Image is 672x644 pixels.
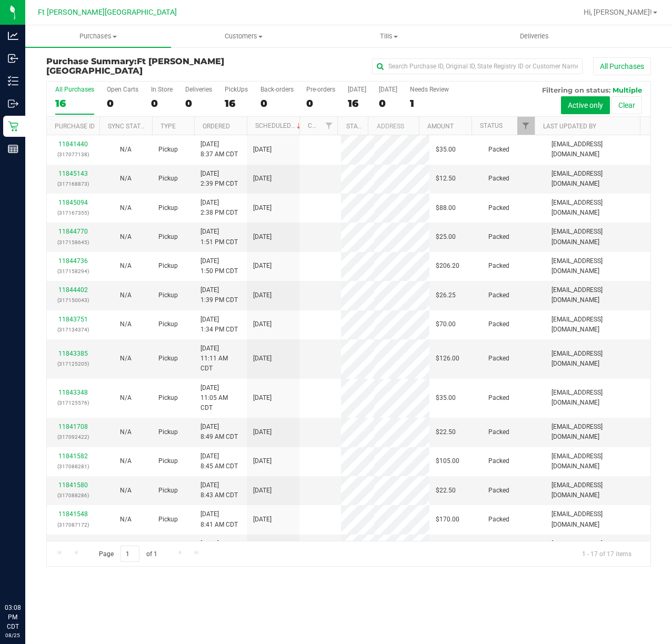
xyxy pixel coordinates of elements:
span: [EMAIL_ADDRESS][DOMAIN_NAME] [551,169,644,189]
a: Status [480,122,503,129]
a: 11841708 [58,423,88,430]
span: [EMAIL_ADDRESS][DOMAIN_NAME] [551,349,644,369]
h3: Purchase Summary: [46,57,248,75]
div: Deliveries [185,86,212,93]
span: Not Applicable [120,487,132,494]
span: [DATE] [253,393,272,403]
a: 11841580 [58,481,88,489]
inline-svg: Inventory [8,76,18,86]
a: 11841440 [58,140,88,148]
span: Hi, [PERSON_NAME]! [584,8,652,16]
span: Pickup [158,393,178,403]
div: 0 [151,97,173,109]
a: Type [161,123,176,130]
inline-svg: Outbound [8,98,18,109]
a: 11841582 [58,452,88,460]
div: Needs Review [410,86,449,93]
p: 03:08 PM CDT [5,603,21,631]
a: 11845143 [58,170,88,177]
span: [DATE] 11:05 AM CDT [200,383,240,414]
div: 16 [225,97,248,109]
span: [DATE] [253,515,272,525]
p: (317134374) [53,325,93,335]
button: N/A [120,354,132,364]
span: $170.00 [436,515,459,525]
p: (317125205) [53,359,93,369]
span: Pickup [158,515,178,525]
span: $70.00 [436,319,456,329]
a: Filter [320,117,337,135]
a: 11845094 [58,199,88,206]
span: Not Applicable [120,394,132,401]
span: [DATE] [253,319,272,329]
a: Last Updated By [543,123,596,130]
span: $22.50 [436,427,456,437]
span: Not Applicable [120,457,132,465]
span: [DATE] 2:38 PM CDT [200,198,238,218]
p: (317150043) [53,295,93,305]
span: Ft [PERSON_NAME][GEOGRAPHIC_DATA] [46,56,224,76]
span: Customers [172,32,316,41]
button: N/A [120,319,132,329]
span: [EMAIL_ADDRESS][DOMAIN_NAME] [551,139,644,159]
a: 11841367 [58,540,88,547]
div: Pre-orders [306,86,335,93]
span: $88.00 [436,203,456,213]
inline-svg: Reports [8,144,18,154]
span: Packed [488,319,509,329]
div: [DATE] [348,86,366,93]
span: Purchases [25,32,171,41]
a: State Registry ID [346,123,402,130]
span: [DATE] 2:39 PM CDT [200,169,238,189]
div: Open Carts [107,86,138,93]
button: N/A [120,290,132,300]
span: Ft [PERSON_NAME][GEOGRAPHIC_DATA] [38,8,177,17]
span: [DATE] [253,427,272,437]
a: 11843385 [58,350,88,357]
button: N/A [120,486,132,496]
input: Search Purchase ID, Original ID, State Registry ID or Customer Name... [372,58,583,74]
p: (317087172) [53,520,93,530]
span: [DATE] 11:11 AM CDT [200,344,240,374]
span: Pickup [158,290,178,300]
a: 11844770 [58,228,88,235]
span: Not Applicable [120,355,132,362]
span: $26.25 [436,290,456,300]
span: [DATE] [253,261,272,271]
div: 0 [107,97,138,109]
span: $25.00 [436,232,456,242]
a: 11844736 [58,257,88,265]
span: Pickup [158,203,178,213]
button: N/A [120,174,132,184]
span: Packed [488,261,509,271]
div: 0 [185,97,212,109]
th: Address [368,117,419,135]
span: Pickup [158,486,178,496]
p: (317125576) [53,398,93,408]
p: (317158294) [53,266,93,276]
span: [EMAIL_ADDRESS][DOMAIN_NAME] [551,256,644,276]
div: 16 [55,97,94,109]
div: PickUps [225,86,248,93]
span: [DATE] [253,354,272,364]
inline-svg: Analytics [8,31,18,41]
p: (317077138) [53,149,93,159]
span: Packed [488,290,509,300]
p: (317167355) [53,208,93,218]
span: Pickup [158,427,178,437]
span: Deliveries [506,32,563,41]
span: [DATE] 1:50 PM CDT [200,256,238,276]
span: [DATE] [253,232,272,242]
input: 1 [121,546,139,562]
div: 0 [260,97,294,109]
span: Not Applicable [120,204,132,212]
span: Not Applicable [120,262,132,269]
span: Pickup [158,456,178,466]
span: Not Applicable [120,175,132,182]
span: Pickup [158,145,178,155]
inline-svg: Inbound [8,53,18,64]
div: [DATE] [379,86,397,93]
span: Pickup [158,232,178,242]
button: N/A [120,427,132,437]
span: Not Applicable [120,233,132,240]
